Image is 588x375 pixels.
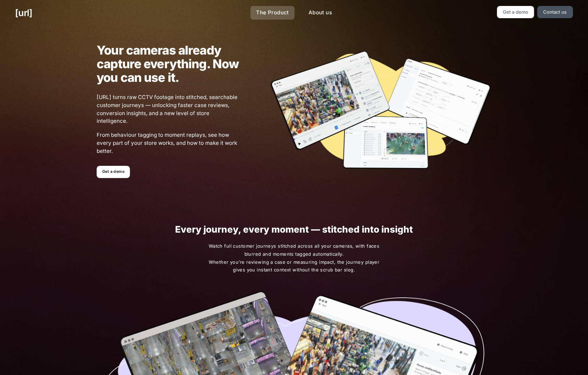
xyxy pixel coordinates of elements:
span: [URL] turns raw CCTV footage into stitched, searchable customer journeys — unlocking faster case ... [97,93,239,125]
a: About us [303,6,338,20]
a: Contact us [537,6,573,18]
a: Get a demo [97,166,130,178]
h1: Your cameras already capture everything. Now you can use it. [97,43,239,84]
h1: Every journey, every moment — stitched into insight [100,224,488,234]
span: Watch full customer journeys stitched across all your cameras, with faces blurred and moments tag... [207,242,381,274]
a: [URL] [15,6,32,20]
a: Get a demo [497,6,534,18]
a: The Product [250,6,295,20]
span: From behaviour tagging to moment replays, see how every part of your store works, and how to make... [97,131,239,155]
